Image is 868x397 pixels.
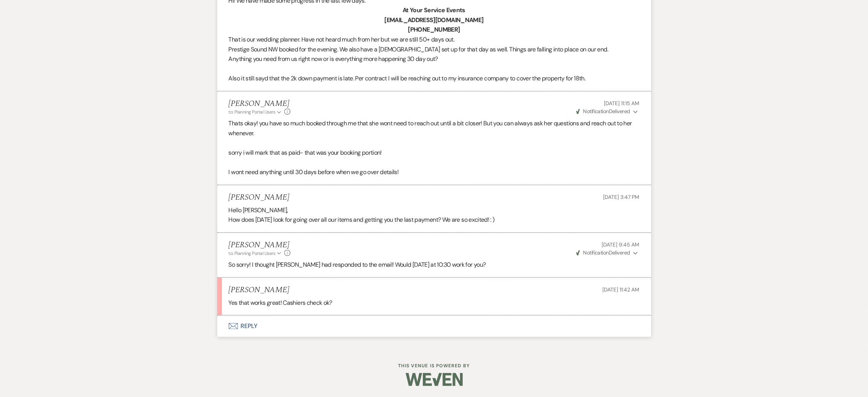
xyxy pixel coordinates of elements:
[384,16,483,24] strong: [EMAIL_ADDRESS][DOMAIN_NAME]
[229,215,640,225] p: How does [DATE] look for going over all our items and getting you the last payment? We are so exc...
[408,26,460,34] strong: [PHONE_NUMBER]
[229,205,640,215] p: Hello [PERSON_NAME],
[575,249,639,257] button: NotificationDelivered
[229,54,640,64] p: Anything you need from us right now or is everything more happening 30 day out?
[229,118,640,138] p: Thats okay! you have so much booked through me that she wont need to reach out until a bit closer...
[403,6,465,14] strong: At Your Service Events
[229,74,640,83] p: Also it still sayd that the 2k down payment is late. Per contract I will be reaching out to my in...
[229,99,291,109] h5: [PERSON_NAME]
[229,45,640,54] p: Prestige Sound NW booked for the evening. We also have a [DEMOGRAPHIC_DATA] set up for that day a...
[229,285,289,295] h5: [PERSON_NAME]
[217,315,651,337] button: Reply
[576,249,630,256] span: Delivered
[603,286,640,293] span: [DATE] 11:42 AM
[583,108,608,115] span: Notification
[583,249,608,256] span: Notification
[229,109,283,115] button: to: Planning Portal Users
[604,100,640,107] span: [DATE] 11:15 AM
[603,194,639,200] span: [DATE] 3:47 PM
[575,107,639,115] button: NotificationDelivered
[229,298,640,308] p: Yes that works great! Cashiers check ok?
[229,240,291,250] h5: [PERSON_NAME]
[576,108,630,115] span: Delivered
[229,193,289,202] h5: [PERSON_NAME]
[229,148,640,158] p: sorry i will mark that as paid- that was your booking portion!
[229,250,276,256] span: to: Planning Portal Users
[602,241,639,248] span: [DATE] 9:45 AM
[229,167,640,177] p: I wont need anything until 30 days before when we go over details!
[229,109,276,115] span: to: Planning Portal Users
[229,35,640,45] p: That is our wedding planner. Have not heard much from her but we are still 50+ days out.
[229,260,640,270] p: So sorry! I thought [PERSON_NAME] had responded to the email! Would [DATE] at 10:30 work for you?
[229,250,283,257] button: to: Planning Portal Users
[406,366,463,393] img: Weven Logo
